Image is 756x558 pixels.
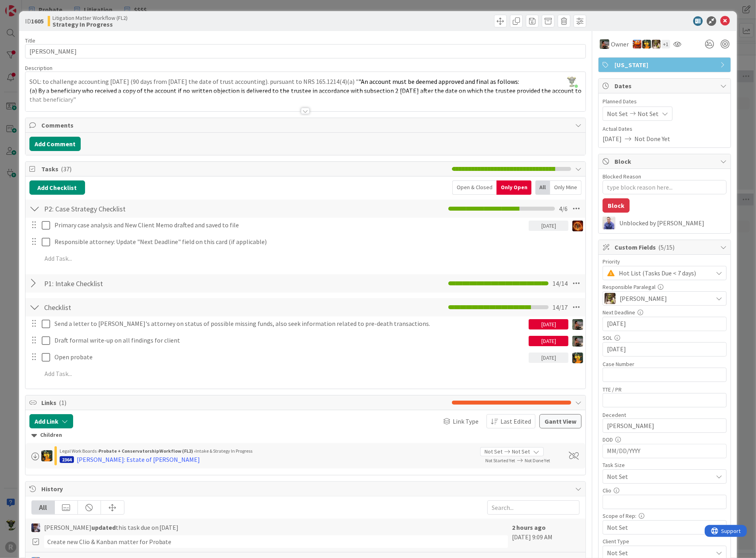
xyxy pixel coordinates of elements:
[620,294,667,303] span: [PERSON_NAME]
[603,198,630,213] button: Block
[603,310,727,315] div: Next Deadline
[54,353,526,362] p: Open probate
[29,137,81,151] button: Add Comment
[566,76,577,87] img: jZg0EwA0np9Gq80Trytt88zaufK6fxCf.jpg
[32,501,55,514] div: All
[572,319,583,330] img: MW
[41,120,572,130] span: Comments
[603,386,622,393] label: TTE / PR
[41,276,220,291] input: Add Checklist...
[603,335,727,341] div: SOL
[41,398,448,407] span: Links
[54,237,580,246] p: Responsible attorney: Update "Next Deadline" field on this card (if applicable)
[614,81,716,91] span: Dates
[603,125,727,133] span: Actual Dates
[607,109,628,118] span: Not Set
[535,180,550,195] div: All
[619,219,727,227] div: Unblocked by [PERSON_NAME]
[600,39,609,49] img: MW
[512,523,580,548] div: [DATE] 9:09 AM
[25,44,586,58] input: type card name here...
[41,164,448,174] span: Tasks
[658,243,675,251] span: ( 5/15 )
[60,456,74,463] div: 2364
[529,353,568,363] div: [DATE]
[559,204,568,213] span: 4 / 6
[603,259,727,264] div: Priority
[44,535,508,548] div: Create new Clio & Kanban matter for Probate
[196,448,253,454] span: Intake & Strategy In Progress
[44,523,179,532] span: [PERSON_NAME] this task due on [DATE]
[572,336,583,347] img: MW
[41,450,52,461] img: MR
[529,336,568,346] div: [DATE]
[91,523,116,531] b: updated
[642,40,651,48] img: MR
[638,109,659,118] span: Not Set
[512,448,530,456] span: Not Set
[607,522,709,533] span: Not Set
[99,448,196,454] b: Probate + Conservatorship Workflow (FL2) ›
[552,279,568,288] span: 14 / 14
[52,21,128,27] b: Strategy In Progress
[603,284,727,290] div: Responsible Paralegal
[487,500,580,515] input: Search...
[529,319,568,329] div: [DATE]
[603,97,727,106] span: Planned Dates
[619,267,709,279] span: Hot List (Tasks Due < 7 days)
[603,462,727,468] div: Task Size
[453,417,479,426] span: Link Type
[572,221,583,231] img: TR
[603,134,622,143] span: [DATE]
[77,455,200,464] div: [PERSON_NAME]: Estate of [PERSON_NAME]
[607,444,722,458] input: MM/DD/YYYY
[603,173,641,180] label: Blocked Reason
[539,414,582,428] button: Gantt View
[54,221,526,230] p: Primary case analysis and New Client Memo drafted and saved to file
[41,484,572,494] span: History
[31,17,44,25] b: 1605
[452,180,496,195] div: Open & Closed
[607,471,709,482] span: Not Set
[59,399,66,407] span: ( 1 )
[550,180,582,195] div: Only Mine
[29,77,582,86] p: SOL: to challenge accounting [DATE] (90 days from [DATE] the date of trust accounting). pursuant ...
[485,457,515,463] span: Not Started Yet
[525,457,550,463] span: Not Done Yet
[17,1,36,11] span: Support
[25,16,44,26] span: ID
[529,221,568,231] div: [DATE]
[605,293,616,304] img: DG
[603,217,615,229] img: JG
[552,302,568,312] span: 14 / 17
[661,40,670,48] div: + 1
[359,77,520,85] span: "An account must be deemed approved and final as follows:
[603,539,727,544] div: Client Type
[572,353,583,363] img: MR
[512,523,546,531] b: 2 hours ago
[52,15,128,21] span: Litigation Matter Workflow (FL2)
[60,448,99,454] span: Legal Work Boards ›
[603,411,626,418] label: Decedent
[607,343,722,356] input: MM/DD/YYYY
[633,40,642,48] img: KA
[25,64,52,72] span: Description
[614,157,716,166] span: Block
[603,513,727,519] div: Scope of Rep:
[41,201,220,216] input: Add Checklist...
[603,360,634,368] label: Case Number
[614,60,716,70] span: [US_STATE]
[487,414,535,428] button: Last Edited
[611,39,629,49] span: Owner
[31,431,580,440] div: Children
[41,300,220,314] input: Add Checklist...
[29,414,73,428] button: Add Link
[603,488,727,493] div: Clio
[496,180,531,195] div: Only Open
[61,165,72,173] span: ( 37 )
[603,437,727,442] div: DOD
[652,40,661,48] img: DG
[54,319,526,328] p: Send a letter to [PERSON_NAME]'s attorney on status of possible missing funds, also seek informat...
[29,87,583,104] span: (a) By a beneficiary who received a copy of the account if no written objection is delivered to t...
[614,242,716,252] span: Custom Fields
